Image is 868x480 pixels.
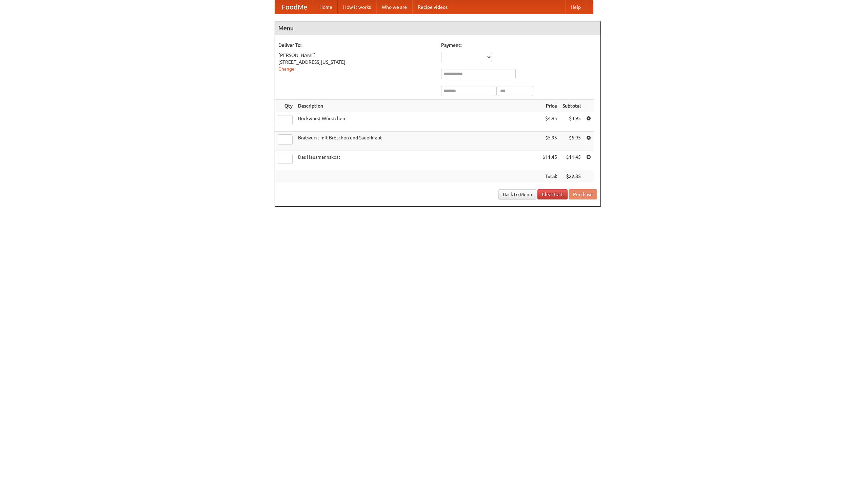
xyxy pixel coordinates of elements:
[295,100,540,112] th: Description
[569,189,597,199] button: Purchase
[412,0,453,14] a: Recipe videos
[278,52,434,59] div: [PERSON_NAME]
[540,170,560,183] th: Total:
[565,0,586,14] a: Help
[560,132,584,151] td: $5.95
[441,42,597,49] h5: Payment:
[560,100,584,112] th: Subtotal
[560,112,584,132] td: $4.95
[314,0,338,14] a: Home
[275,100,295,112] th: Qty
[278,59,434,65] div: [STREET_ADDRESS][US_STATE]
[498,189,536,199] a: Back to Menu
[338,0,376,14] a: How it works
[295,151,540,170] td: Das Hausmannskost
[560,151,584,170] td: $11.45
[275,21,600,35] h4: Menu
[560,170,584,183] th: $22.35
[278,42,434,49] h5: Deliver To:
[295,132,540,151] td: Bratwurst mit Brötchen und Sauerkraut
[537,189,568,199] a: Clear Cart
[275,0,314,14] a: FoodMe
[278,66,295,72] a: Change
[540,112,560,132] td: $4.95
[540,151,560,170] td: $11.45
[540,100,560,112] th: Price
[540,132,560,151] td: $5.95
[376,0,412,14] a: Who we are
[295,112,540,132] td: Bockwurst Würstchen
